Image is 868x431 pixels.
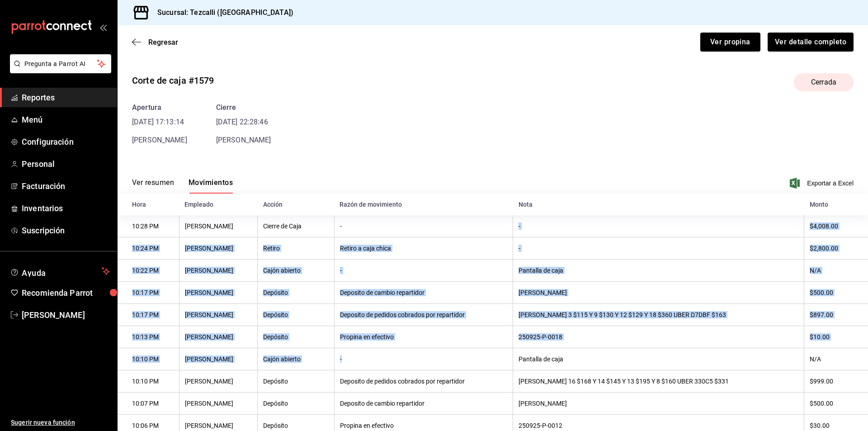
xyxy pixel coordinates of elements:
[189,178,233,194] button: Movimientos
[513,393,804,415] th: [PERSON_NAME]
[118,393,179,415] th: 10:07 PM
[22,136,110,148] span: Configuración
[132,102,187,113] div: Apertura
[148,38,178,47] span: Regresar
[179,326,257,348] th: [PERSON_NAME]
[216,136,271,144] span: [PERSON_NAME]
[132,38,178,47] button: Regresar
[334,194,513,215] th: Razón de movimiento
[118,370,179,393] th: 10:10 PM
[258,348,335,370] th: Cajón abierto
[700,33,760,52] button: Ver propina
[118,215,179,237] th: 10:28 PM
[179,304,257,326] th: [PERSON_NAME]
[513,370,804,393] th: [PERSON_NAME] 16 $168 Y 14 $145 Y 13 $195 Y 8 $160 UBER 330C5 $331
[118,194,179,215] th: Hora
[22,266,98,277] span: Ayuda
[22,114,110,126] span: Menú
[804,393,868,415] th: $500.00
[132,117,187,128] time: [DATE] 17:13:14
[118,326,179,348] th: 10:13 PM
[258,304,335,326] th: Depósito
[513,260,804,282] th: Pantalla de caja
[258,393,335,415] th: Depósito
[792,178,854,189] button: Exportar a Excel
[132,178,233,194] div: navigation tabs
[258,260,335,282] th: Cajón abierto
[24,59,97,69] span: Pregunta a Parrot AI
[22,158,110,170] span: Personal
[513,282,804,304] th: [PERSON_NAME]
[6,66,111,75] a: Pregunta a Parrot AI
[334,326,513,348] th: Propina en efectivo
[334,260,513,282] th: -
[334,237,513,260] th: Retiro a caja chica
[216,117,271,128] time: [DATE] 22:28:46
[216,102,271,113] div: Cierre
[179,237,257,260] th: [PERSON_NAME]
[258,215,335,237] th: Cierre de Caja
[179,393,257,415] th: [PERSON_NAME]
[334,304,513,326] th: Deposito de pedidos cobrados por repartidor
[132,136,187,144] span: [PERSON_NAME]
[150,7,293,18] h3: Sucursal: Tezcalli ([GEOGRAPHIC_DATA])
[11,418,110,427] span: Sugerir nueva función
[513,304,804,326] th: [PERSON_NAME] 3 $115 Y 9 $130 Y 12 $129 Y 18 $360 UBER D7DBF $163
[22,202,110,214] span: Inventarios
[118,348,179,370] th: 10:10 PM
[804,282,868,304] th: $500.00
[118,304,179,326] th: 10:17 PM
[258,194,335,215] th: Acción
[804,237,868,260] th: $2,800.00
[179,282,257,304] th: [PERSON_NAME]
[132,178,174,194] button: Ver resumen
[22,309,110,321] span: [PERSON_NAME]
[22,287,110,299] span: Recomienda Parrot
[179,194,257,215] th: Empleado
[22,91,110,104] span: Reportes
[22,224,110,237] span: Suscripción
[804,260,868,282] th: N/A
[334,393,513,415] th: Deposito de cambio repartidor
[804,370,868,393] th: $999.00
[334,370,513,393] th: Deposito de pedidos cobrados por repartidor
[179,348,257,370] th: [PERSON_NAME]
[258,326,335,348] th: Depósito
[258,237,335,260] th: Retiro
[513,215,804,237] th: -
[10,54,111,73] button: Pregunta a Parrot AI
[804,348,868,370] th: N/A
[804,326,868,348] th: $10.00
[179,260,257,282] th: [PERSON_NAME]
[179,215,257,237] th: [PERSON_NAME]
[258,370,335,393] th: Depósito
[22,180,110,192] span: Facturación
[258,282,335,304] th: Depósito
[132,74,214,87] div: Corte de caja #1579
[513,348,804,370] th: Pantalla de caja
[804,194,868,215] th: Monto
[513,194,804,215] th: Nota
[513,326,804,348] th: 250925-P-0018
[179,370,257,393] th: [PERSON_NAME]
[804,215,868,237] th: $4,008.00
[334,348,513,370] th: -
[768,33,854,52] button: Ver detalle completo
[804,304,868,326] th: $897.00
[806,77,842,88] span: Cerrada
[118,237,179,260] th: 10:24 PM
[334,282,513,304] th: Deposito de cambio repartidor
[99,24,107,31] button: open_drawer_menu
[513,237,804,260] th: -
[118,260,179,282] th: 10:22 PM
[118,282,179,304] th: 10:17 PM
[334,215,513,237] th: -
